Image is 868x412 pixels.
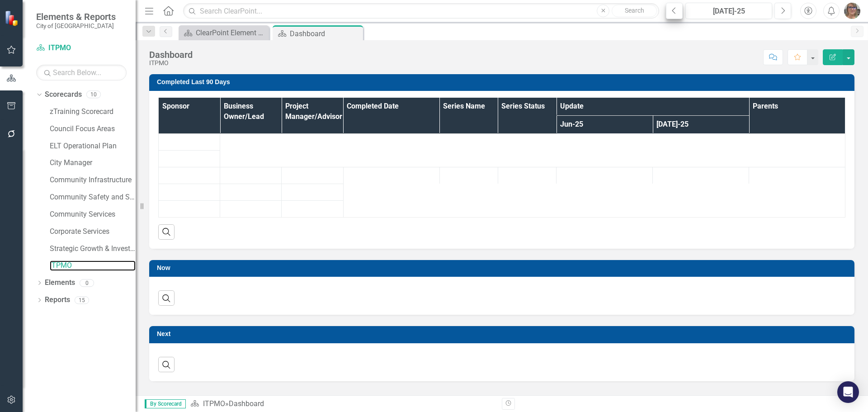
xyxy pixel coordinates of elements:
a: Community Services [50,209,136,220]
a: City Manager [50,158,136,168]
a: Reports [45,295,70,305]
div: Dashboard [149,50,193,60]
div: ITPMO [149,60,193,66]
input: Search Below... [36,65,127,81]
a: Community Safety and Social Services [50,192,136,203]
a: Corporate Services [50,227,136,237]
a: ITPMO [36,43,127,53]
div: » [190,399,495,409]
div: Open Intercom Messenger [837,381,859,403]
img: Rosaline Wood [844,3,860,19]
img: ClearPoint Strategy [5,10,20,26]
a: Strategic Growth & Investment [50,244,136,254]
h3: Next [157,331,850,337]
a: Community Infrastructure [50,175,136,185]
a: ClearPoint Element Definitions [181,27,267,38]
a: Elements [45,278,75,288]
small: City of [GEOGRAPHIC_DATA] [36,22,116,29]
a: ITPMO [203,399,225,408]
h3: Now [157,265,850,271]
div: 10 [86,91,101,99]
div: 15 [75,296,89,304]
a: Scorecards [45,90,82,100]
div: Dashboard [229,399,264,408]
div: ClearPoint Element Definitions [196,27,267,38]
span: By Scorecard [145,399,186,408]
a: ELT Operational Plan [50,141,136,152]
span: Elements & Reports [36,11,116,22]
a: zTraining Scorecard [50,107,136,117]
span: Search [625,7,644,14]
input: Search ClearPoint... [183,3,659,19]
button: Search [612,5,657,17]
a: Council Focus Areas [50,124,136,134]
h3: Completed Last 90 Days [157,79,850,85]
div: [DATE]-25 [689,6,769,17]
a: ITPMO [50,260,136,271]
div: 0 [80,279,94,287]
button: [DATE]-25 [685,3,772,19]
div: Dashboard [290,28,361,39]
